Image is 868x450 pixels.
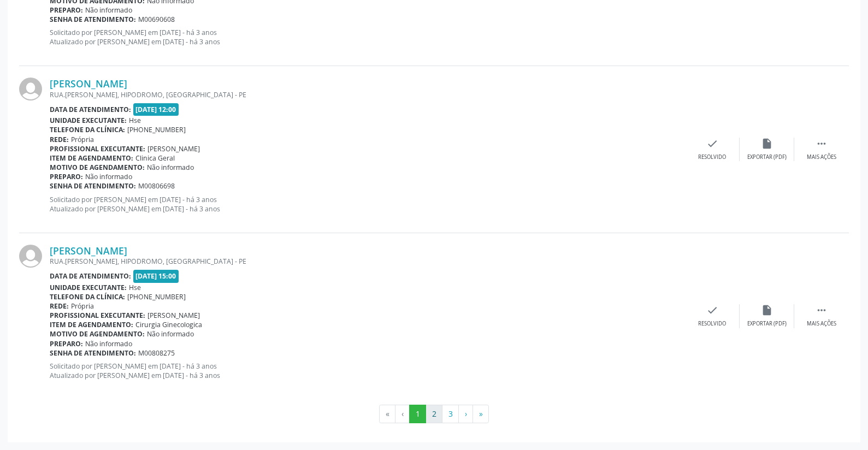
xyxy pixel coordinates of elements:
p: Solicitado por [PERSON_NAME] em [DATE] - há 3 anos Atualizado por [PERSON_NAME] em [DATE] - há 3 ... [50,362,685,380]
b: Senha de atendimento: [50,348,136,358]
div: Mais ações [807,153,836,161]
p: Solicitado por [PERSON_NAME] em [DATE] - há 3 anos Atualizado por [PERSON_NAME] em [DATE] - há 3 ... [50,195,685,214]
b: Senha de atendimento: [50,15,136,24]
span: Própria [71,301,94,311]
img: img [19,78,42,100]
i: insert_drive_file [761,304,773,316]
span: Hse [129,283,141,292]
i:  [816,138,828,150]
span: M00690608 [138,15,175,24]
span: [PERSON_NAME] [147,144,200,153]
button: Go to page 1 [409,405,426,423]
span: M00806698 [138,181,175,191]
b: Unidade executante: [50,116,127,125]
span: Hse [129,116,141,125]
div: Exportar (PDF) [747,320,787,328]
button: Go to next page [458,405,473,423]
span: Não informado [85,172,132,181]
span: M00808275 [138,348,175,358]
span: [DATE] 15:00 [133,270,179,282]
b: Telefone da clínica: [50,125,125,134]
button: Go to page 2 [426,405,442,423]
span: Cirurgia Ginecologica [135,320,202,329]
a: [PERSON_NAME] [50,245,127,257]
b: Profissional executante: [50,144,145,153]
b: Motivo de agendamento: [50,163,145,172]
b: Senha de atendimento: [50,181,136,191]
b: Rede: [50,135,69,144]
div: Resolvido [698,320,726,328]
img: img [19,245,42,268]
b: Preparo: [50,172,83,181]
b: Rede: [50,301,69,311]
b: Motivo de agendamento: [50,329,145,339]
a: [PERSON_NAME] [50,78,127,90]
span: Própria [71,135,94,144]
b: Telefone da clínica: [50,292,125,301]
span: Não informado [85,339,132,348]
b: Item de agendamento: [50,320,133,329]
div: RUA.[PERSON_NAME], HIPODROMO, [GEOGRAPHIC_DATA] - PE [50,257,685,266]
span: Não informado [147,329,194,339]
b: Item de agendamento: [50,153,133,163]
button: Go to last page [473,405,489,423]
i:  [816,304,828,316]
div: Exportar (PDF) [747,153,787,161]
b: Preparo: [50,5,83,15]
span: [PHONE_NUMBER] [127,292,186,301]
div: RUA.[PERSON_NAME], HIPODROMO, [GEOGRAPHIC_DATA] - PE [50,90,685,99]
span: Não informado [85,5,132,15]
ul: Pagination [19,405,849,423]
b: Data de atendimento: [50,105,131,114]
span: [DATE] 12:00 [133,103,179,116]
button: Go to page 3 [442,405,459,423]
div: Mais ações [807,320,836,328]
span: Não informado [147,163,194,172]
div: Resolvido [698,153,726,161]
p: Solicitado por [PERSON_NAME] em [DATE] - há 3 anos Atualizado por [PERSON_NAME] em [DATE] - há 3 ... [50,28,685,46]
i: insert_drive_file [761,138,773,150]
i: check [706,138,718,150]
b: Data de atendimento: [50,271,131,281]
b: Profissional executante: [50,311,145,320]
b: Unidade executante: [50,283,127,292]
b: Preparo: [50,339,83,348]
i: check [706,304,718,316]
span: [PHONE_NUMBER] [127,125,186,134]
span: Clinica Geral [135,153,175,163]
span: [PERSON_NAME] [147,311,200,320]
